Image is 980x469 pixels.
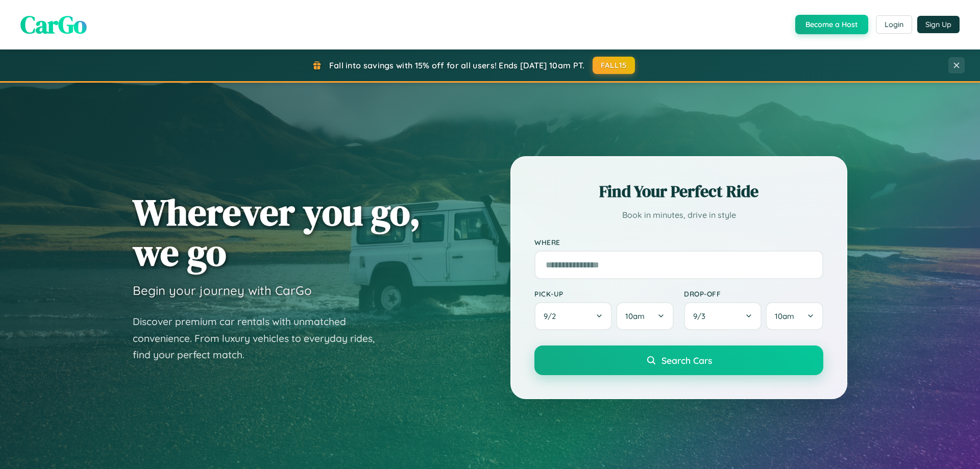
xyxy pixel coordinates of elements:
[544,311,561,321] span: 9 / 2
[593,57,635,74] button: FALL15
[534,180,823,203] h2: Find Your Perfect Ride
[684,289,823,298] label: Drop-off
[20,8,87,41] span: CarGo
[775,311,794,321] span: 10am
[133,313,388,363] p: Discover premium car rentals with unmatched convenience. From luxury vehicles to everyday rides, ...
[329,60,585,70] span: Fall into savings with 15% off for all users! Ends [DATE] 10am PT.
[534,208,823,223] p: Book in minutes, drive in style
[766,302,823,330] button: 10am
[534,289,674,298] label: Pick-up
[917,16,960,33] button: Sign Up
[534,238,823,246] label: Where
[795,15,868,34] button: Become a Host
[876,15,912,34] button: Login
[693,311,710,321] span: 9 / 3
[616,302,674,330] button: 10am
[534,345,823,375] button: Search Cars
[133,192,421,273] h1: Wherever you go, we go
[133,283,312,298] h3: Begin your journey with CarGo
[661,355,712,366] span: Search Cars
[534,302,612,330] button: 9/2
[625,311,645,321] span: 10am
[684,302,762,330] button: 9/3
